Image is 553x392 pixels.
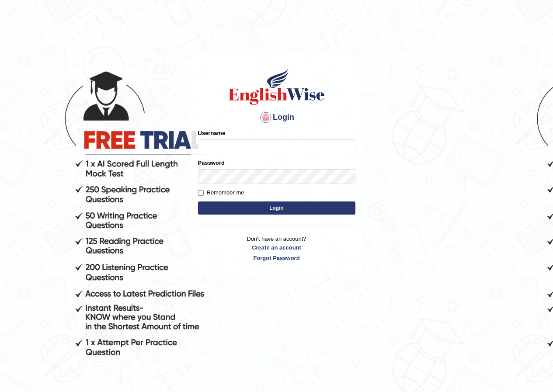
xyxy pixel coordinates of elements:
[198,190,204,196] input: Remember me
[198,129,226,137] label: Username
[198,159,225,167] label: Password
[227,67,327,106] img: Logo of English Wise sign in for intelligent practice with AI
[198,111,355,125] h4: Login
[198,235,355,262] p: Don't have an account?
[198,201,355,215] button: Login
[198,243,355,252] a: Create an account
[198,188,244,197] label: Remember me
[198,254,355,262] a: Forgot Password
